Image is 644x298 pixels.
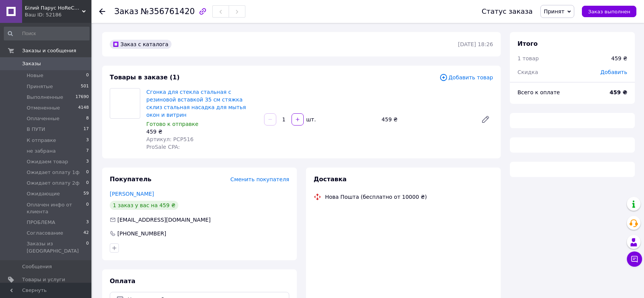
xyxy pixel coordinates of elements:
span: Артикул: PCP516 [146,136,194,142]
span: Добавить [601,69,627,75]
span: 4148 [78,105,89,111]
span: Товары и услуги [22,276,65,283]
div: [PHONE_NUMBER] [117,230,167,237]
span: Сменить покупателя [231,176,289,182]
button: Чат с покупателем [627,251,642,267]
span: Заказы из [GEOGRAPHIC_DATA] [27,240,86,254]
span: Готово к отправке [146,121,199,127]
span: Скидка [517,69,538,75]
span: Покупатель [110,176,151,183]
span: ProSale CPA: [146,144,180,150]
div: 459 ₴ [146,128,258,135]
span: К отправке [27,137,56,144]
span: Ожидает оплату 1ф [27,169,80,176]
span: 1 товар [517,55,539,61]
span: Всего к оплате [517,89,560,95]
span: 3 [86,137,89,144]
span: Оплаченные [27,115,59,122]
a: Сгонка для стекла стальная с резиновой вставкой 35 см стяжка склиз стальная насадка для мытья око... [146,89,246,118]
span: Отмененные [27,105,60,111]
span: 0 [86,180,89,187]
button: Заказ выполнен [582,6,636,17]
span: Ожидает оплату 2ф [27,180,80,187]
span: Новые [27,72,43,79]
span: Сообщения [22,263,52,270]
span: 0 [86,240,89,254]
span: Оплачен инфо от клиента [27,201,86,215]
span: 17690 [75,94,89,101]
a: [PERSON_NAME] [110,191,154,197]
span: В ПУТИ [27,126,45,133]
span: 0 [86,201,89,215]
div: шт. [304,116,317,123]
a: Редактировать [478,112,493,127]
span: Доставка [314,176,347,183]
div: Заказ с каталога [110,40,171,49]
div: 459 ₴ [378,114,475,125]
time: [DATE] 18:26 [458,41,493,47]
span: Білий Парус HoReCa та B2B комплексне обслуговування [25,5,82,11]
span: 0 [86,169,89,176]
span: 42 [83,230,89,237]
span: Ожидающие [27,190,60,197]
span: 0 [86,72,89,79]
div: Статус заказа [482,8,533,15]
span: [EMAIL_ADDRESS][DOMAIN_NAME] [117,217,211,223]
span: Добавить товар [439,73,493,82]
span: Заказ выполнен [588,9,630,14]
span: Заказ [114,7,138,16]
span: Заказы и сообщения [22,47,76,54]
span: 3 [86,158,89,165]
span: 7 [86,148,89,155]
div: 1 заказ у вас на 459 ₴ [110,201,178,210]
span: Согласование [27,230,63,237]
span: Ожидаем товар [27,158,68,165]
span: Оплата [110,277,135,285]
input: Поиск [4,27,90,40]
span: Итого [517,40,538,47]
span: Принят [544,8,564,14]
span: Принятые [27,83,53,90]
div: 459 ₴ [611,55,627,62]
span: ПРОБЛЕМА [27,219,55,226]
div: Вернуться назад [99,8,105,15]
span: 3 [86,219,89,226]
div: Нова Пошта (бесплатно от 10000 ₴) [323,193,429,201]
span: Товары в заказе (1) [110,74,179,81]
div: Ваш ID: 52186 [25,11,91,18]
span: не забрана [27,148,56,155]
b: 459 ₴ [610,89,627,95]
span: 8 [86,115,89,122]
span: Выполненные [27,94,63,101]
span: 59 [83,190,89,197]
span: №356761420 [141,7,195,16]
span: 17 [83,126,89,133]
span: Заказы [22,60,41,67]
span: 501 [81,83,89,90]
